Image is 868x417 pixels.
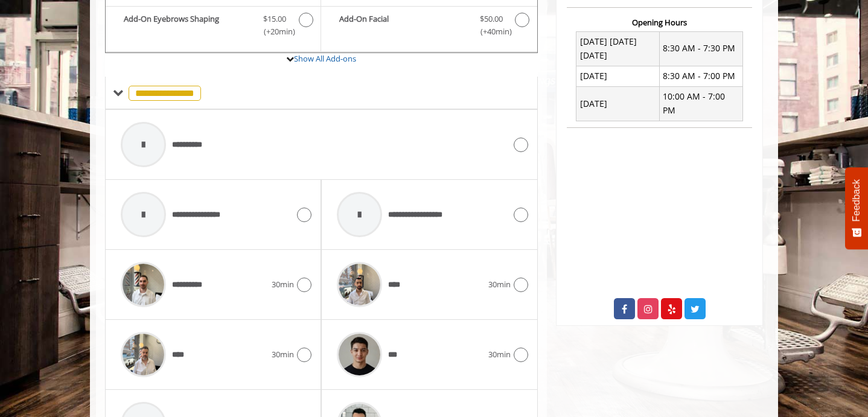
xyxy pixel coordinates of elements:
span: (+40min ) [473,25,509,38]
a: Show All Add-ons [294,53,356,64]
b: Add-On Facial [339,13,467,38]
td: [DATE] [576,66,660,86]
span: (+20min ) [257,25,293,38]
button: Feedback - Show survey [845,167,868,249]
h3: Opening Hours [567,18,752,27]
span: 30min [272,348,294,361]
span: 30min [272,278,294,291]
b: Add-On Eyebrows Shaping [124,13,251,38]
td: [DATE] [576,86,660,121]
span: 30min [488,348,511,361]
label: Add-On Facial [327,13,531,41]
td: 8:30 AM - 7:00 PM [659,66,742,86]
td: 10:00 AM - 7:00 PM [659,86,742,121]
td: 8:30 AM - 7:30 PM [659,31,742,66]
span: $50.00 [480,13,503,25]
span: $15.00 [263,13,286,25]
span: 30min [488,278,511,291]
label: Add-On Eyebrows Shaping [112,13,314,41]
span: Feedback [851,179,862,221]
td: [DATE] [DATE] [DATE] [576,31,660,66]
